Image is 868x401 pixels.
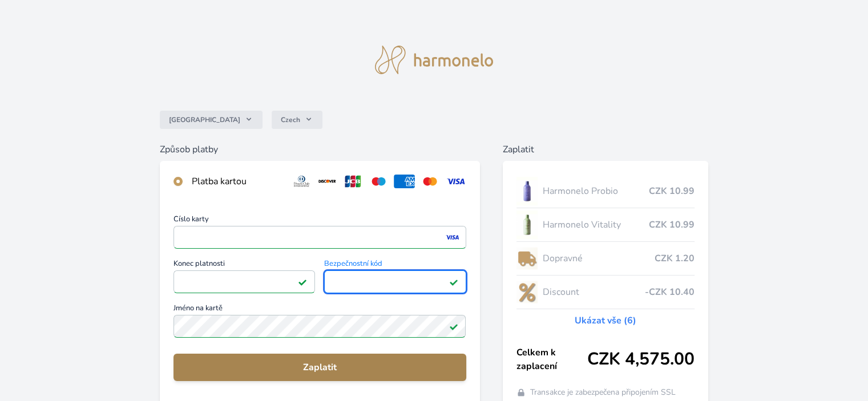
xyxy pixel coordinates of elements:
[503,143,708,156] h6: Zaplatit
[419,175,441,188] img: mc.svg
[542,218,648,232] span: Harmonelo Vitality
[645,285,695,299] span: -CZK 10.40
[179,274,310,290] iframe: Iframe pro datum vypršení platnosti
[173,260,315,270] span: Konec platnosti
[542,285,644,299] span: Discount
[516,210,538,239] img: CLEAN_VITALITY_se_stinem_x-lo.jpg
[655,252,695,265] span: CZK 1.20
[445,232,460,242] img: visa
[173,354,466,381] button: Zaplatit
[298,277,307,286] img: Platné pole
[368,175,389,188] img: maestro.svg
[516,177,538,205] img: CLEAN_PROBIO_se_stinem_x-lo.jpg
[542,252,654,265] span: Dopravné
[173,315,466,338] input: Jméno na kartěPlatné pole
[587,349,695,370] span: CZK 4,575.00
[516,346,587,373] span: Celkem k zaplacení
[542,184,648,198] span: Harmonelo Probio
[530,387,676,398] span: Transakce je zabezpečena připojením SSL
[649,184,695,198] span: CZK 10.99
[317,175,338,188] img: discover.svg
[375,46,494,74] img: logo.svg
[272,111,322,129] button: Czech
[516,244,538,273] img: delivery-lo.png
[173,216,466,226] span: Číslo karty
[179,229,461,245] iframe: Iframe pro číslo karty
[169,115,240,124] span: [GEOGRAPHIC_DATA]
[575,314,636,327] a: Ukázat vše (6)
[173,305,466,315] span: Jméno na kartě
[291,175,312,188] img: diners.svg
[449,322,458,331] img: Platné pole
[394,175,415,188] img: amex.svg
[445,175,466,188] img: visa.svg
[516,278,538,306] img: discount-lo.png
[649,218,695,232] span: CZK 10.99
[160,111,263,129] button: [GEOGRAPHIC_DATA]
[449,277,458,286] img: Platné pole
[281,115,300,124] span: Czech
[342,175,364,188] img: jcb.svg
[192,175,282,188] div: Platba kartou
[324,260,466,270] span: Bezpečnostní kód
[160,143,479,156] h6: Způsob platby
[329,274,461,290] iframe: Iframe pro bezpečnostní kód
[183,361,457,374] span: Zaplatit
